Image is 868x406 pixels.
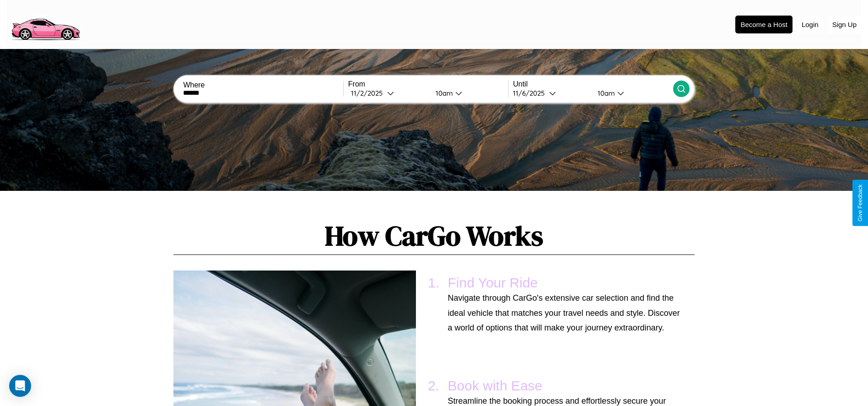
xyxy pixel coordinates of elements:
[857,184,863,222] div: Give Feedback
[348,80,508,88] label: From
[513,89,549,97] div: 11 / 6 / 2025
[443,271,685,340] li: Find Your Ride
[9,375,31,397] div: Open Intercom Messenger
[448,291,681,335] p: Navigate through CarGo's extensive car selection and find the ideal vehicle that matches your tra...
[183,81,343,89] label: Where
[797,16,823,33] button: Login
[431,89,455,97] div: 10am
[590,88,673,98] button: 10am
[735,16,793,33] button: Become a Host
[593,89,617,97] div: 10am
[348,88,428,98] button: 11/2/2025
[351,89,387,97] div: 11 / 2 / 2025
[7,5,84,43] img: logo
[513,80,673,88] label: Until
[828,16,861,33] button: Sign Up
[428,88,508,98] button: 10am
[173,217,694,255] h1: How CarGo Works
